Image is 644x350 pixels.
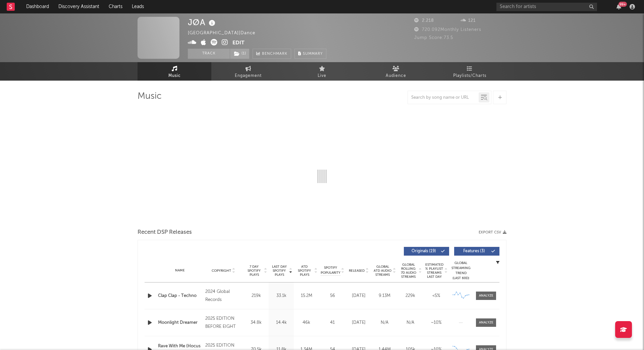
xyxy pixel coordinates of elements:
[451,261,471,281] div: Global Streaming Trend (Last 60D)
[359,62,433,81] a: Audience
[245,265,263,277] span: 7 Day Spotify Plays
[461,18,476,23] span: 121
[347,319,370,326] div: [DATE]
[270,319,292,326] div: 14.4k
[619,2,627,7] div: 99 +
[188,29,263,37] div: [GEOGRAPHIC_DATA] | Dance
[453,72,486,80] span: Playlists/Charts
[616,4,621,9] button: 99+
[303,52,323,56] span: Summary
[296,319,317,326] div: 46k
[414,28,481,32] span: 720.092 Monthly Listeners
[347,293,370,299] div: [DATE]
[373,293,396,299] div: 9.13M
[414,18,434,23] span: 2.218
[188,49,230,59] button: Track
[296,293,317,299] div: 15.2M
[230,49,250,59] span: ( 1 )
[270,265,288,277] span: Last Day Spotify Plays
[270,293,292,299] div: 33.1k
[425,319,447,326] div: ~ 10 %
[425,263,443,279] span: Estimated % Playlist Streams Last Day
[425,293,447,299] div: <5%
[496,3,597,11] input: Search for artists
[433,62,506,81] a: Playlists/Charts
[349,269,365,273] span: Released
[408,249,439,253] span: Originals ( 19 )
[245,319,267,326] div: 34.8k
[373,265,392,277] span: Global ATD Audio Streams
[230,49,249,59] button: (1)
[414,36,453,40] span: Jump Score: 73.5
[212,269,231,273] span: Copyright
[399,263,418,279] span: Global Rolling 7D Audio Streams
[138,62,211,81] a: Music
[262,50,287,58] span: Benchmark
[321,319,344,326] div: 41
[408,95,479,100] input: Search by song name or URL
[205,288,242,304] div: 2024 Global Records
[168,72,181,80] span: Music
[138,228,192,236] span: Recent DSP Releases
[211,62,285,81] a: Engagement
[321,265,340,275] span: Spotify Popularity
[399,293,422,299] div: 229k
[373,319,396,326] div: N/A
[235,72,262,80] span: Engagement
[454,247,499,256] button: Features(3)
[188,17,217,28] div: JØA
[285,62,359,81] a: Live
[253,49,291,59] a: Benchmark
[321,293,344,299] div: 56
[232,39,245,47] button: Edit
[399,319,422,326] div: N/A
[158,293,202,299] a: Clap Clap - Techno
[296,265,313,277] span: ATD Spotify Plays
[404,247,449,256] button: Originals(19)
[158,319,202,326] a: Moonlight Dreamer
[205,315,242,331] div: 2025 EDITION BEFORE EIGHT
[479,230,506,234] button: Export CSV
[459,249,489,253] span: Features ( 3 )
[158,268,202,273] div: Name
[386,72,406,80] span: Audience
[318,72,326,80] span: Live
[294,49,326,59] button: Summary
[245,293,267,299] div: 219k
